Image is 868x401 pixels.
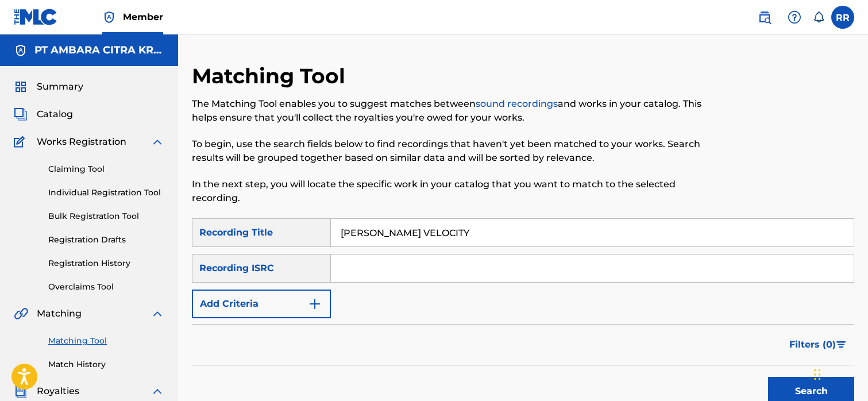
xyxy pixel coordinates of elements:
[789,338,836,352] span: Filters ( 0 )
[308,297,322,311] img: 9d2ae6d4665cec9f34b9.svg
[151,135,164,149] img: expand
[102,10,116,24] img: Top Rightsholder
[151,307,164,321] img: expand
[814,357,821,392] div: Drag
[48,257,164,269] a: Registration History
[48,210,164,222] a: Bulk Registration Tool
[788,10,801,24] img: help
[813,11,824,23] div: Notifications
[48,234,164,246] a: Registration Drafts
[14,107,73,121] a: CatalogCatalog
[476,98,558,109] a: sound recordings
[48,335,164,347] a: Matching Tool
[48,187,164,199] a: Individual Registration Tool
[151,384,164,398] img: expand
[14,384,28,398] img: Royalties
[192,97,702,125] p: The Matching Tool enables you to suggest matches between and works in your catalog. This helps en...
[192,137,702,165] p: To begin, use the search fields below to find recordings that haven't yet been matched to your wo...
[37,107,73,121] span: Catalog
[123,10,163,24] span: Member
[37,307,82,321] span: Matching
[37,135,126,149] span: Works Registration
[14,44,28,57] img: Accounts
[192,290,331,318] button: Add Criteria
[836,246,868,339] iframe: Resource Center
[758,10,771,24] img: search
[836,341,846,348] img: filter
[48,163,164,175] a: Claiming Tool
[37,80,83,94] span: Summary
[14,135,29,149] img: Works Registration
[811,346,868,401] iframe: Chat Widget
[48,281,164,293] a: Overclaims Tool
[192,63,351,89] h2: Matching Tool
[783,6,806,29] div: Help
[14,80,83,94] a: SummarySummary
[14,80,28,94] img: Summary
[48,358,164,371] a: Match History
[37,384,79,398] span: Royalties
[831,6,854,29] div: User Menu
[14,307,28,321] img: Matching
[14,9,58,25] img: MLC Logo
[34,44,164,57] h5: PT AMBARA CITRA KREATIF
[14,107,28,121] img: Catalog
[753,6,776,29] a: Public Search
[192,178,702,205] p: In the next step, you will locate the specific work in your catalog that you want to match to the...
[782,330,854,359] button: Filters (0)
